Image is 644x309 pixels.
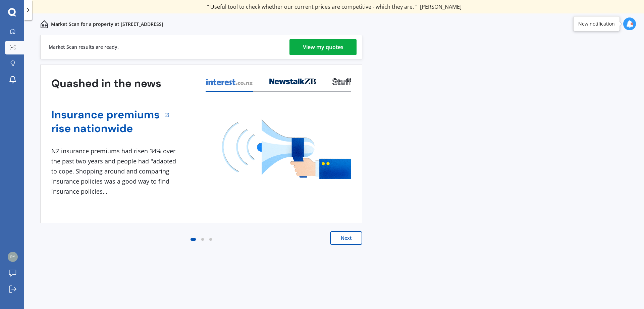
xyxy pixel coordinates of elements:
[40,20,48,28] img: home-and-contents.b802091223b8502ef2dd.svg
[51,108,160,122] a: Insurance premiums
[330,231,362,245] button: Next
[49,35,119,59] div: Market Scan results are ready.
[578,21,615,27] div: New notification
[8,252,18,262] img: 1e8d2b25b57e1c08eef75fa1742a9745
[51,77,161,90] h3: Quashed in the news
[222,119,351,179] img: media image
[51,122,160,136] a: rise nationwide
[51,146,179,196] div: NZ insurance premiums had risen 34% over the past two years and people had "adapted to cope. Shop...
[51,21,163,28] p: Market Scan for a property at [STREET_ADDRESS]
[289,39,357,55] a: View my quotes
[303,39,343,55] div: View my quotes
